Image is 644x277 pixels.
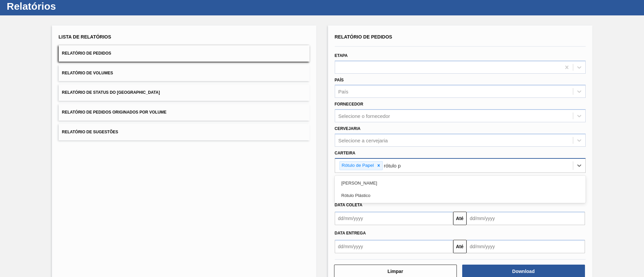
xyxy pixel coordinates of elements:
label: Etapa [335,53,348,58]
h1: Relatórios [7,2,126,10]
span: Lista de Relatórios [59,34,111,40]
button: Até [453,212,467,225]
button: Relatório de Status do [GEOGRAPHIC_DATA] [59,84,310,101]
label: País [335,78,344,82]
span: Data coleta [335,203,363,207]
div: Rótulo Plástico [335,189,586,202]
div: Selecione o fornecedor [338,113,390,119]
button: Até [453,240,467,253]
button: Relatório de Sugestões [59,124,310,140]
div: Selecione a cervejaria [338,137,388,143]
div: País [338,89,348,94]
div: [PERSON_NAME] [335,177,586,189]
label: Cervejaria [335,126,361,131]
input: dd/mm/yyyy [335,240,453,253]
button: Relatório de Pedidos [59,45,310,62]
span: Relatório de Pedidos Originados por Volume [62,110,167,115]
label: Carteira [335,151,356,155]
input: dd/mm/yyyy [335,212,453,225]
input: dd/mm/yyyy [467,240,585,253]
span: Data entrega [335,231,366,235]
span: Relatório de Status do [GEOGRAPHIC_DATA] [62,90,160,95]
span: Relatório de Pedidos [335,34,392,40]
input: dd/mm/yyyy [467,212,585,225]
button: Relatório de Volumes [59,65,310,81]
label: Fornecedor [335,102,363,107]
span: Relatório de Volumes [62,71,113,75]
button: Relatório de Pedidos Originados por Volume [59,104,310,121]
span: Relatório de Pedidos [62,51,111,56]
div: Rótulo de Papel [340,161,375,170]
span: Relatório de Sugestões [62,130,118,134]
